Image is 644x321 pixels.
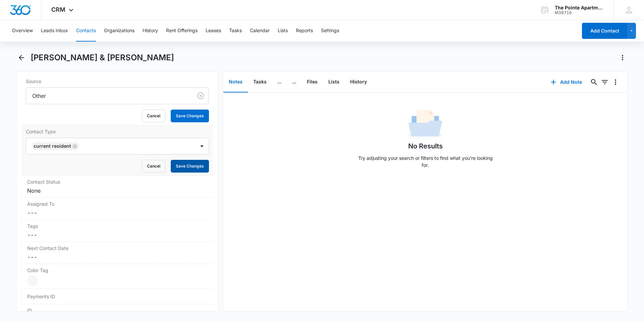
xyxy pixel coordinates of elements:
button: Add Note [544,74,589,90]
button: Filters [599,77,610,87]
button: Reports [296,20,313,42]
dd: None [27,187,208,195]
dd: --- [27,209,208,217]
label: Source [26,78,209,85]
div: Current Resident [34,144,71,148]
button: Search... [589,77,599,87]
dt: ID [27,307,208,314]
label: Assigned To [27,200,208,207]
button: History [345,72,372,92]
span: CRM [51,6,65,13]
button: Save Changes [171,110,209,122]
button: Leads Inbox [41,20,68,42]
h1: [PERSON_NAME] & [PERSON_NAME] [31,53,174,63]
button: Clear [195,90,206,101]
dd: --- [27,231,208,239]
button: Calendar [250,20,270,42]
button: Notes [223,72,248,92]
button: Rent Offerings [166,20,198,42]
img: No Data [409,108,442,141]
div: Remove Current Resident [71,144,77,148]
div: Assigned To--- [22,198,213,220]
button: Save Changes [171,160,209,173]
button: Back [16,52,26,63]
button: Overflow Menu [610,77,621,87]
h1: No Results [408,141,443,151]
button: Tasks [248,72,272,92]
label: Contact Status [27,178,208,185]
label: Tags [27,222,208,230]
dt: Payments ID [27,293,72,300]
button: Add Contact [582,23,627,39]
div: Contact StatusNone [22,176,213,198]
button: Overview [12,20,33,42]
button: Leases [206,20,221,42]
button: ... [287,72,302,92]
div: Color Tag [22,264,213,289]
dd: --- [27,253,208,261]
button: Lists [278,20,288,42]
label: Next Contact Date [27,245,208,252]
div: account id [555,10,604,15]
button: Settings [321,20,339,42]
p: Try adjusting your search or filters to find what you’re looking for. [355,154,496,169]
button: Cancel [142,160,165,173]
label: Contact Type [26,128,209,135]
div: account name [555,5,604,10]
button: History [143,20,158,42]
button: Files [302,72,323,92]
button: Lists [323,72,345,92]
button: Contacts [76,20,96,42]
button: Organizations [104,20,135,42]
div: Payments ID [22,289,213,304]
button: Tasks [229,20,242,42]
button: ... [272,72,287,92]
label: Color Tag [27,267,208,274]
button: Actions [617,52,628,63]
button: Cancel [142,110,165,122]
div: Next Contact Date--- [22,242,213,264]
div: Tags--- [22,220,213,242]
